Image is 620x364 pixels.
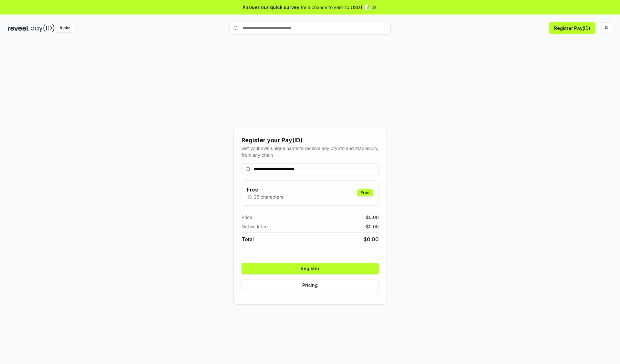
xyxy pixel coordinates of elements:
[366,223,379,230] span: $ 0.00
[242,223,268,230] span: Network fee
[242,145,379,158] div: Get your own unique name to receive any crypto and stablecoin, from any chain
[301,4,370,11] span: for a chance to earn 10 USDT 📝
[31,24,55,32] img: pay_id
[8,24,29,32] img: reveel_dark
[242,263,379,274] button: Register
[243,4,299,11] span: Answer our quick survey
[242,136,379,145] div: Register your Pay(ID)
[247,186,283,193] h3: Free
[242,235,254,243] span: Total
[549,22,595,34] button: Register Pay(ID)
[56,24,74,32] div: Alpha
[366,214,379,221] span: $ 0.00
[364,235,379,243] span: $ 0.00
[242,214,252,221] span: Price
[357,189,373,196] div: Free
[242,280,379,291] button: Pricing
[247,193,283,200] p: 13-25 characters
